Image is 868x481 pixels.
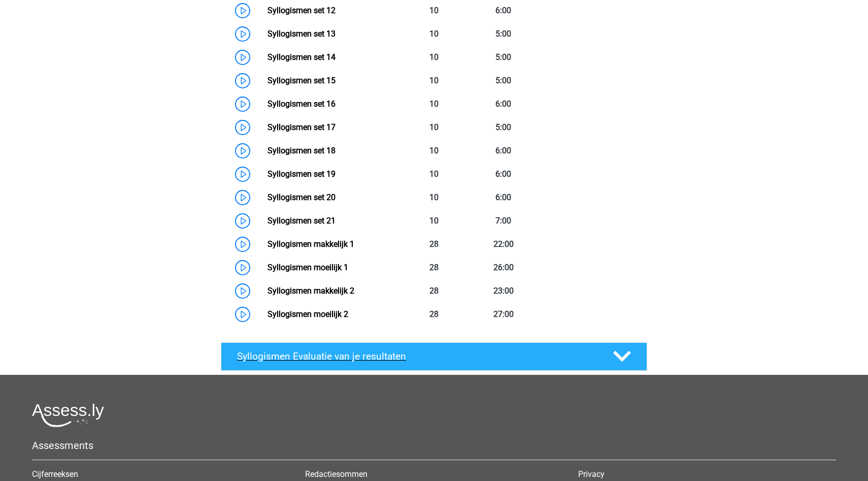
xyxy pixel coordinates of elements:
[268,29,336,39] a: Syllogismen set 13
[268,239,354,249] a: Syllogismen makkelijk 1
[578,469,605,479] a: Privacy
[268,76,336,85] a: Syllogismen set 15
[32,469,78,479] a: Cijferreeksen
[268,6,336,15] a: Syllogismen set 12
[237,350,597,362] h4: Syllogismen Evaluatie van je resultaten
[268,309,348,319] a: Syllogismen moeilijk 2
[305,469,368,479] a: Redactiesommen
[32,439,836,452] h5: Assessments
[268,193,336,202] a: Syllogismen set 20
[268,99,336,109] a: Syllogismen set 16
[32,403,104,427] img: Assessly logo
[268,52,336,62] a: Syllogismen set 14
[268,216,336,226] a: Syllogismen set 21
[217,342,651,371] a: Syllogismen Evaluatie van je resultaten
[268,286,354,296] a: Syllogismen makkelijk 2
[268,146,336,155] a: Syllogismen set 18
[268,169,336,179] a: Syllogismen set 19
[268,263,348,272] a: Syllogismen moeilijk 1
[268,122,336,132] a: Syllogismen set 17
